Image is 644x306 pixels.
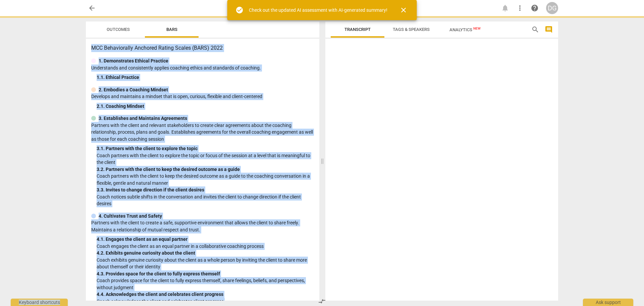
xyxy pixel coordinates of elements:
div: 3. 1. Partners with the client to explore the topic [97,145,314,152]
p: Coach engages the client as an equal partner in a collaborative coaching process [97,243,314,250]
p: 3. Establishes and Maintains Agreements [99,115,187,122]
span: search [531,26,539,34]
a: Help [529,2,541,14]
div: 3. 3. Invites to change direction if the client desires [97,186,314,193]
span: New [473,27,481,30]
div: Keyboard shortcuts [11,299,68,306]
p: Coach notices subtle shifts in the conversation and invites the client to change direction if the... [97,193,314,207]
p: Partners with the client to create a safe, supportive environment that allows the client to share... [91,219,314,233]
div: Check out the updated AI assessment with AI-generated summary! [249,7,387,14]
span: arrow_back [88,4,96,12]
span: more_vert [516,4,524,12]
h3: MCC Behaviorally Anchored Rating Scales (BARS) 2022 [91,44,314,52]
span: Analytics [449,27,481,32]
p: Partners with the client and relevant stakeholders to create clear agreements about the coaching ... [91,122,314,143]
button: DG [546,2,558,14]
p: Develops and maintains a mindset that is open, curious, flexible and client-centered [91,93,314,100]
p: 1. Demonstrates Ethical Practice [99,57,168,64]
div: 4. 3. Provides space for the client to fully express themself [97,270,314,277]
div: 1. 1. Ethical Practice [97,74,314,81]
span: Outcomes [107,27,130,32]
p: Coach exhibits genuine curiosity about the client as a whole person by inviting the client to sha... [97,257,314,270]
p: Coach partners with the client to explore the topic or focus of the session at a level that is me... [97,152,314,166]
span: compare_arrows [318,297,326,305]
button: Close [395,2,412,18]
p: Understands and consistently applies coaching ethics and standards of coaching. [91,64,314,72]
span: Tags & Speakers [393,27,430,32]
div: 4. 1. Engages the client as an equal partner [97,236,314,243]
span: Bars [166,27,177,32]
div: Ask support [583,299,633,306]
div: 4. 2. Exhibits genuine curiosity about the client [97,250,314,257]
span: close [399,6,408,14]
span: help [531,4,539,12]
p: 4. Cultivates Trust and Safety [99,213,162,220]
p: Coach acknowledges the client and celebrates client progress [97,298,314,305]
p: Coach provides space for the client to fully express themself, share feelings, beliefs, and persp... [97,277,314,291]
button: Search [530,24,541,35]
span: Transcript [344,27,371,32]
p: Coach partners with the client to keep the desired outcome as a guide to the coaching conversatio... [97,173,314,186]
p: 2. Embodies a Coaching Mindset [99,86,168,93]
div: 2. 1. Coaching Mindset [97,103,314,110]
button: Show/Hide comments [543,24,554,35]
div: 3. 2. Partners with the client to keep the desired outcome as a guide [97,166,314,173]
span: check_circle [235,6,244,14]
div: 4. 4. Acknowledges the client and celebrates client progress [97,291,314,298]
span: comment [545,26,553,34]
